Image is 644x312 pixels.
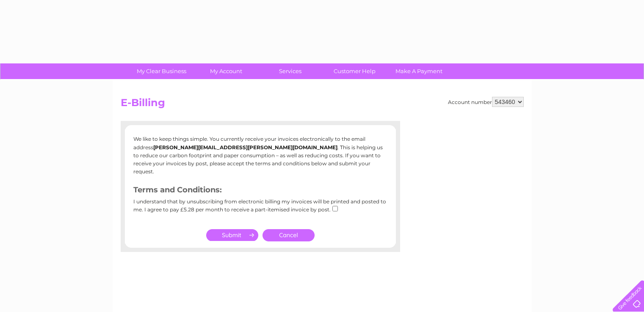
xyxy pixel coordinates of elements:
a: Services [255,63,325,79]
div: Account number [448,97,524,107]
a: My Clear Business [127,63,196,79]
h2: E-Billing [121,97,524,113]
p: We like to keep things simple. You currently receive your invoices electronically to the email ad... [133,135,387,175]
div: I understand that by unsubscribing from electronic billing my invoices will be printed and posted... [133,199,387,219]
a: Customer Help [320,63,390,79]
h3: Terms and Conditions: [133,184,387,199]
a: Cancel [263,229,315,241]
input: Submit [206,229,258,241]
a: My Account [191,63,261,79]
b: [PERSON_NAME][EMAIL_ADDRESS][PERSON_NAME][DOMAIN_NAME] [153,144,337,151]
a: Make A Payment [384,63,454,79]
